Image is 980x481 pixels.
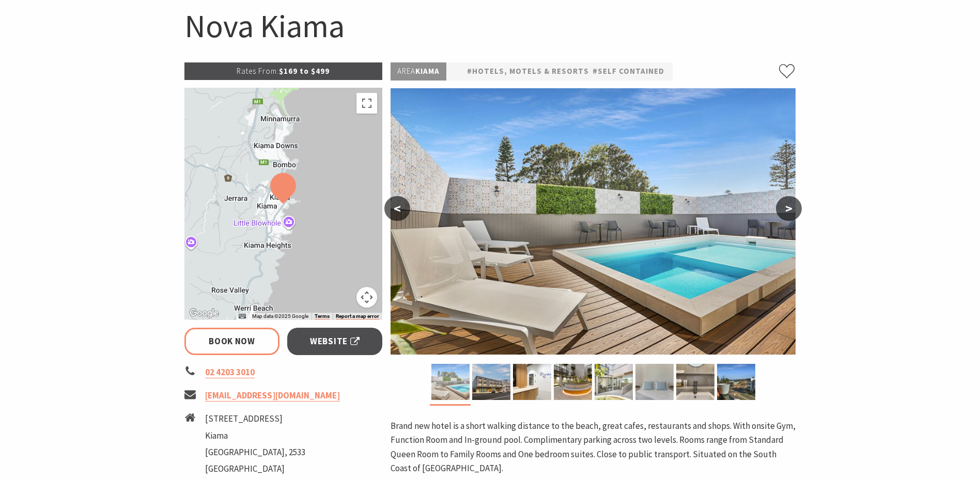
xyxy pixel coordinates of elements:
[472,364,510,400] img: Exterior
[315,313,330,319] a: Terms (opens in new tab)
[595,364,633,400] img: Courtyard
[676,364,714,400] img: bathroom
[593,65,664,78] a: #Self Contained
[356,287,377,308] button: Map camera controls
[184,328,280,355] a: Book Now
[467,65,589,78] a: #Hotels, Motels & Resorts
[205,462,305,476] li: [GEOGRAPHIC_DATA]
[237,66,279,76] span: Rates From:
[205,390,340,402] a: [EMAIL_ADDRESS][DOMAIN_NAME]
[356,93,377,114] button: Toggle fullscreen view
[205,429,305,443] li: Kiama
[554,364,592,400] img: Courtyard
[336,313,379,319] a: Report a map error
[776,196,802,221] button: >
[187,307,221,320] a: Open this area in Google Maps (opens a new window)
[431,364,470,400] img: Pool
[205,412,305,426] li: [STREET_ADDRESS]
[635,364,674,400] img: Beds
[205,445,305,459] li: [GEOGRAPHIC_DATA], 2533
[184,62,383,80] p: $169 to $499
[205,366,255,378] a: 02 4203 3010
[184,5,796,47] h1: Nova Kiama
[391,419,796,475] p: Brand new hotel is a short walking distance to the beach, great cafes, restaurants and shops. Wit...
[310,334,360,348] span: Website
[717,364,755,400] img: View from Ocean Room, Juliette Balcony
[287,328,383,355] a: Website
[391,88,796,355] img: Pool
[252,313,308,319] span: Map data ©2025 Google
[384,196,410,221] button: <
[239,313,246,320] button: Keyboard shortcuts
[391,62,446,81] p: Kiama
[397,66,415,76] span: Area
[187,307,221,320] img: Google
[513,364,551,400] img: Reception and Foyer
